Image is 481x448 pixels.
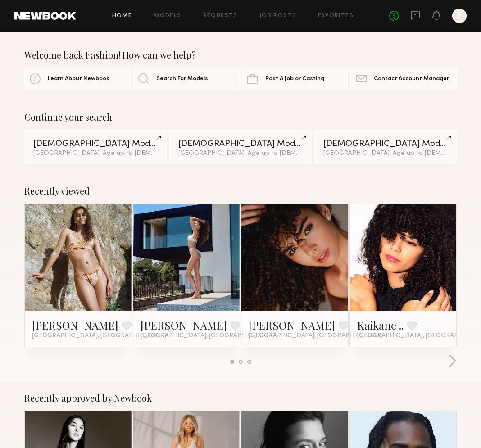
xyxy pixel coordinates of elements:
[323,150,448,157] div: [GEOGRAPHIC_DATA], Age up to [DEMOGRAPHIC_DATA].
[24,186,457,196] div: Recently viewed
[112,13,132,19] a: Home
[24,112,457,122] div: Continue your search
[318,13,354,19] a: Favorites
[169,130,312,164] a: [DEMOGRAPHIC_DATA] Models[GEOGRAPHIC_DATA], Age up to [DEMOGRAPHIC_DATA].
[141,332,275,339] span: [GEOGRAPHIC_DATA], [GEOGRAPHIC_DATA]
[357,318,404,332] a: Kaikane ..
[242,68,348,90] a: Post A Job or Casting
[323,140,448,148] div: [DEMOGRAPHIC_DATA] Models
[203,13,238,19] a: Requests
[249,332,383,339] span: [GEOGRAPHIC_DATA], [GEOGRAPHIC_DATA]
[350,68,457,90] a: Contact Account Manager
[249,318,335,332] a: [PERSON_NAME]
[24,130,167,164] a: [DEMOGRAPHIC_DATA] Models[GEOGRAPHIC_DATA], Age up to [DEMOGRAPHIC_DATA].
[178,140,303,148] div: [DEMOGRAPHIC_DATA] Models
[156,76,208,82] span: Search For Models
[374,76,449,82] span: Contact Account Manager
[265,76,324,82] span: Post A Job or Casting
[154,13,181,19] a: Models
[33,150,158,157] div: [GEOGRAPHIC_DATA], Age up to [DEMOGRAPHIC_DATA].
[32,318,118,332] a: [PERSON_NAME]
[33,140,158,148] div: [DEMOGRAPHIC_DATA] Models
[24,50,457,60] div: Welcome back Fashion! How can we help?
[24,68,131,90] a: Learn About Newbook
[141,318,227,332] a: [PERSON_NAME]
[259,13,297,19] a: Job Posts
[133,68,239,90] a: Search For Models
[24,393,457,403] div: Recently approved by Newbook
[452,9,467,23] a: F
[178,150,303,157] div: [GEOGRAPHIC_DATA], Age up to [DEMOGRAPHIC_DATA].
[48,76,109,82] span: Learn About Newbook
[32,332,166,339] span: [GEOGRAPHIC_DATA], [GEOGRAPHIC_DATA]
[314,130,457,164] a: [DEMOGRAPHIC_DATA] Models[GEOGRAPHIC_DATA], Age up to [DEMOGRAPHIC_DATA].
